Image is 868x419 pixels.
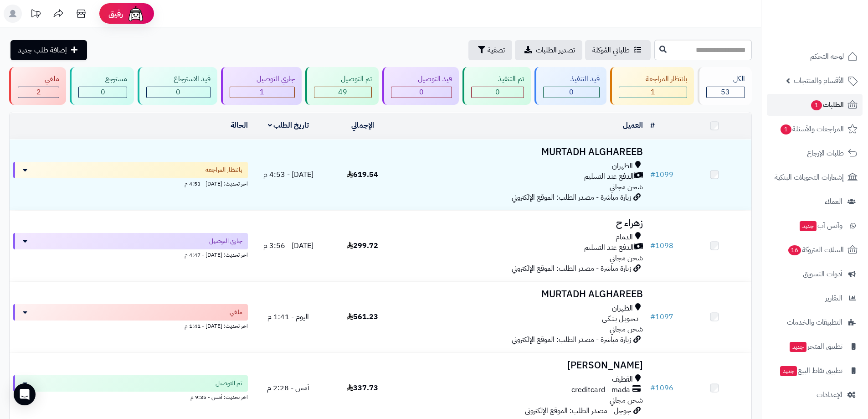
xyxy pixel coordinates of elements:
[789,340,842,353] span: تطبيق المتجر
[205,166,242,175] span: بانتظار المراجعة
[488,45,505,56] span: تصفية
[24,5,47,25] a: تحديثات المنصة
[231,120,248,131] a: الحالة
[219,67,303,105] a: جاري التوصيل 1
[13,392,248,401] div: اخر تحديث: أمس - 9:35 م
[810,50,844,63] span: لوحة التحكم
[314,74,372,84] div: تم التوصيل
[651,87,655,98] span: 1
[788,245,801,255] span: 16
[403,218,643,228] h3: زهراء ح
[650,169,673,180] a: #1099
[825,195,842,208] span: العملاء
[7,67,68,105] a: ملغي 2
[18,45,67,56] span: إضافة طلب جديد
[584,171,634,182] span: الدفع عند التسليم
[216,379,242,388] span: تم التوصيل
[347,383,378,393] span: 337.73
[78,74,127,84] div: مسترجع
[787,316,842,329] span: التطبيقات والخدمات
[230,87,294,98] div: 1
[721,87,730,98] span: 53
[351,120,374,131] a: الإجمالي
[780,366,797,376] span: جديد
[767,311,863,333] a: التطبيقات والخدمات
[461,67,533,105] a: تم التنفيذ 0
[79,87,127,98] div: 0
[13,321,248,330] div: اخر تحديث: [DATE] - 1:41 م
[650,169,655,180] span: #
[787,243,844,256] span: السلات المتروكة
[403,289,643,300] h3: MURTADH ALGHAREEB
[767,215,863,237] a: وآتس آبجديد
[608,67,696,105] a: بانتظار المراجعة 1
[650,120,655,131] a: #
[650,311,655,322] span: #
[108,8,123,19] span: رفيق
[391,74,452,84] div: قيد التوصيل
[68,67,136,105] a: مسترجع 0
[650,240,673,251] a: #1098
[267,383,309,393] span: أمس - 2:28 م
[767,263,863,285] a: أدوات التسويق
[263,240,313,251] span: [DATE] - 3:56 م
[806,7,859,26] img: logo-2.png
[623,120,643,131] a: العميل
[533,67,608,105] a: قيد التنفيذ 0
[136,67,219,105] a: قيد الاسترجاع 0
[767,239,863,261] a: السلات المتروكة16
[706,74,745,84] div: الكل
[13,178,248,188] div: اخر تحديث: [DATE] - 4:53 م
[419,87,424,98] span: 0
[101,87,105,98] span: 0
[515,40,582,60] a: تصدير الطلبات
[650,311,673,322] a: #1097
[10,40,87,60] a: إضافة طلب جديد
[780,123,844,135] span: المراجعات والأسئلة
[619,87,687,98] div: 1
[610,253,643,264] span: شحن مجاني
[525,405,631,416] span: جوجل - مصدر الطلب: الموقع الإلكتروني
[263,169,313,180] span: [DATE] - 4:53 م
[391,87,452,98] div: 0
[584,243,634,253] span: الدفع عند التسليم
[569,87,574,98] span: 0
[403,147,643,157] h3: MURTADH ALGHAREEB
[512,334,631,345] span: زيارة مباشرة - مصدر الطلب: الموقع الإلكتروني
[767,336,863,357] a: تطبيق المتجرجديد
[610,324,643,335] span: شحن مجاني
[314,87,371,98] div: 49
[610,181,643,192] span: شحن مجاني
[803,268,842,280] span: أدوات التسويق
[767,166,863,188] a: إشعارات التحويلات البنكية
[794,74,844,87] span: الأقسام والمنتجات
[230,308,242,317] span: ملغي
[471,74,524,84] div: تم التنفيذ
[18,74,59,84] div: ملغي
[472,87,524,98] div: 0
[571,385,630,395] span: creditcard - mada
[592,45,630,56] span: طلباتي المُوكلة
[817,388,842,401] span: الإعدادات
[176,87,180,98] span: 0
[825,292,842,305] span: التقارير
[775,171,844,184] span: إشعارات التحويلات البنكية
[767,46,863,67] a: لوحة التحكم
[767,94,863,116] a: الطلبات1
[619,74,687,84] div: بانتظار المراجعة
[543,74,599,84] div: قيد التنفيذ
[616,232,633,243] span: الدمام
[230,74,295,84] div: جاري التوصيل
[209,237,242,246] span: جاري التوصيل
[267,311,309,322] span: اليوم - 1:41 م
[650,383,673,393] a: #1096
[347,169,378,180] span: 619.54
[544,87,599,98] div: 0
[767,142,863,164] a: طلبات الإرجاع
[781,124,791,134] span: 1
[612,161,633,171] span: الظهران
[779,364,842,377] span: تطبيق نقاط البيع
[536,45,575,56] span: تصدير الطلبات
[602,314,638,324] span: تـحـويـل بـنـكـي
[800,221,817,231] span: جديد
